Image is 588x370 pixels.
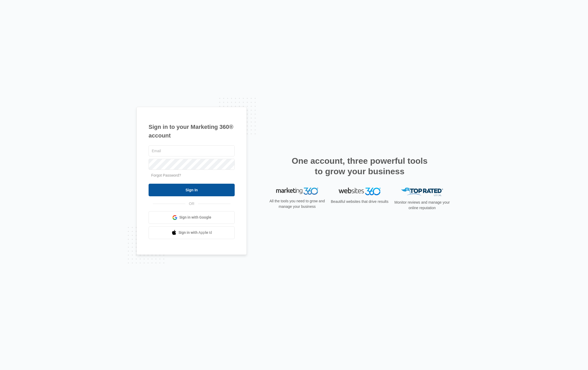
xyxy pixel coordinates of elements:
[393,200,451,211] p: Monitor reviews and manage your online reputation
[149,184,235,196] input: Sign In
[401,188,443,196] img: Top Rated Local
[151,173,181,177] a: Forgot Password?
[149,145,235,156] input: Email
[149,211,235,224] a: Sign in with Google
[178,230,212,235] span: Sign in with Apple Id
[149,123,235,140] h1: Sign in to your Marketing 360® account
[339,188,381,195] img: Websites 360
[268,198,327,209] p: All the tools you need to grow and manage your business
[149,226,235,239] a: Sign in with Apple Id
[330,199,389,204] p: Beautiful websites that drive results
[185,201,198,207] span: OR
[276,188,318,195] img: Marketing 360
[290,156,429,177] h2: One account, three powerful tools to grow your business
[179,215,211,220] span: Sign in with Google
